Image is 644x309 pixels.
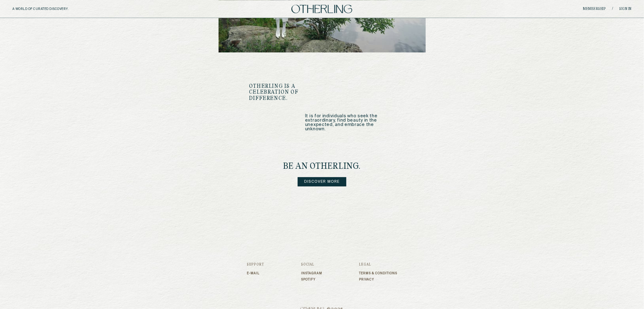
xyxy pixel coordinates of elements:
a: Membership [583,7,606,11]
a: Spotify [301,278,322,281]
h5: A WORLD OF CURATED DISCOVERY. [12,7,96,11]
h3: Social [301,263,322,266]
h1: OTHERLING IS A CELEBRATION OF DIFFERENCE. [249,83,331,101]
h3: Legal [359,263,397,266]
span: / [612,7,613,11]
h4: be an Otherling. [283,162,361,171]
h3: Support [247,263,264,266]
a: Discover more [298,177,346,186]
p: It is for individuals who seek the extraordinary, find beauty in the unexpected, and embrace the ... [305,114,395,131]
a: Sign in [620,7,632,11]
a: E-mail [247,271,264,275]
img: logo [291,5,352,13]
a: Privacy [359,278,397,281]
a: Terms & Conditions [359,271,397,275]
a: Instagram [301,271,322,275]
